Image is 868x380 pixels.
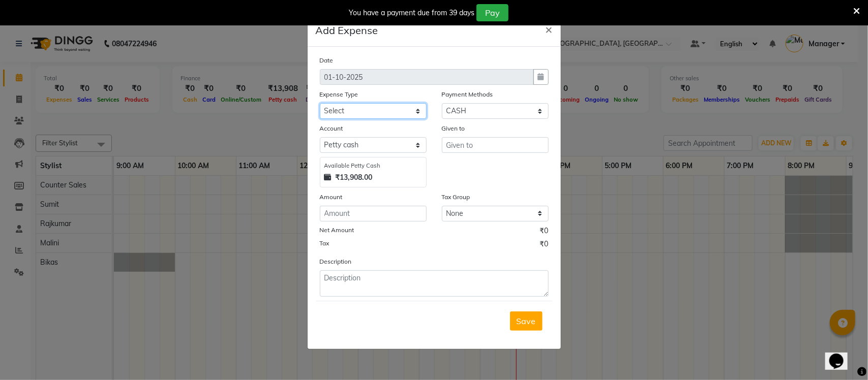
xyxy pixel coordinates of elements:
[537,15,561,43] button: Close
[349,8,474,18] div: You have a payment due from 39 days
[510,311,543,331] button: Save
[320,56,334,65] label: Date
[316,23,378,38] h5: Add Expense
[320,193,343,202] label: Amount
[540,239,549,252] span: ₹0
[320,206,427,221] input: Amount
[476,4,508,21] button: Pay
[442,193,470,202] label: Tax Group
[320,257,352,266] label: Description
[540,226,549,239] span: ₹0
[442,124,465,133] label: Given to
[320,239,330,248] label: Tax
[336,172,373,183] strong: ₹13,908.00
[320,90,358,99] label: Expense Type
[825,339,858,370] iframe: chat widget
[320,124,343,133] label: Account
[442,137,549,153] input: Given to
[546,21,553,37] span: ×
[320,226,354,235] label: Net Amount
[442,90,493,99] label: Payment Methods
[517,316,536,326] span: Save
[324,162,422,170] div: Available Petty Cash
